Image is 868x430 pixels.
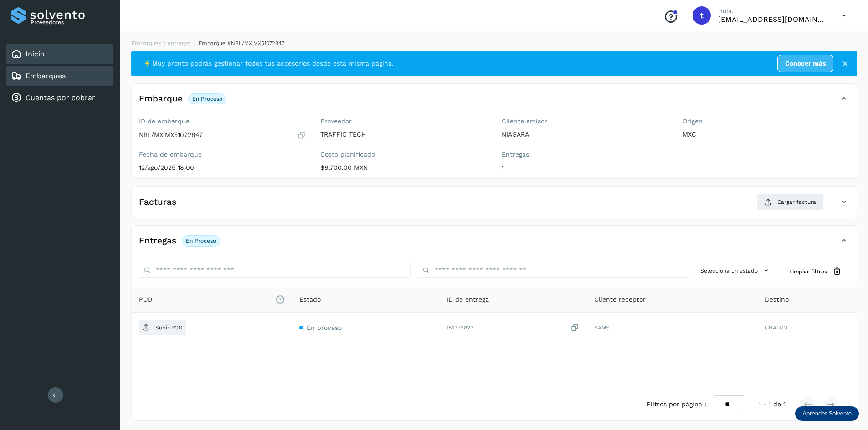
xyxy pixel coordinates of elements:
[718,15,827,24] p: teamgcabrera@traffictech.com
[759,400,786,409] span: 1 - 1 de 1
[307,324,342,331] span: En proceso
[139,117,306,125] label: ID de embarque
[139,320,186,335] button: Subir POD
[186,238,216,244] p: En proceso
[802,410,852,417] p: Aprender Solvento
[142,59,394,68] span: ✨ Muy pronto podrás gestionar todos tus accesorios desde esta misma página.
[6,88,113,108] div: Cuentas por cobrar
[139,295,285,304] span: POD
[447,295,489,304] span: ID de entrega
[502,164,668,172] p: 1
[155,324,183,331] p: Subir POD
[782,263,849,280] button: Limpiar filtros
[132,40,190,46] a: Embarques y entregas
[31,19,109,25] p: Proveedores
[447,323,579,333] div: 151373823
[131,39,857,47] nav: breadcrumb
[502,151,668,158] label: Entregas
[502,131,668,138] p: NIAGARA
[697,263,775,278] button: Selecciona un estado
[6,66,113,86] div: Embarques
[139,236,176,246] h4: Entregas
[192,96,222,102] p: En proceso
[683,117,849,125] label: Origen
[758,313,857,343] td: CHALCO
[139,131,203,139] p: NBL/MX.MX51072847
[765,295,789,304] span: Destino
[320,117,487,125] label: Proveedor
[587,313,758,343] td: SAMS
[132,233,857,256] div: EntregasEn proceso
[320,151,487,158] label: Costo planificado
[139,164,306,172] p: 12/ago/2025 18:00
[132,194,857,218] div: FacturasCargar factura
[139,94,183,104] h4: Embarque
[757,194,824,210] button: Cargar factura
[139,197,176,207] h4: Facturas
[320,131,487,138] p: TRAFFIC TECH
[26,50,45,58] a: Inicio
[683,131,849,138] p: MXC
[6,44,113,64] div: Inicio
[320,164,487,172] p: $9,700.00 MXN
[795,406,859,421] div: Aprender Solvento
[139,151,306,158] label: Fecha de embarque
[26,93,95,102] a: Cuentas por cobrar
[789,268,827,276] span: Limpiar filtros
[777,198,816,206] span: Cargar factura
[199,40,284,46] span: Embarque #NBL/MX.MX51072847
[299,295,321,304] span: Estado
[594,295,646,304] span: Cliente receptor
[777,55,833,72] a: Conocer más
[132,91,857,114] div: EmbarqueEn proceso
[26,71,66,80] a: Embarques
[647,400,706,409] span: Filtros por página :
[718,7,827,15] p: Hola,
[502,117,668,125] label: Cliente emisor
